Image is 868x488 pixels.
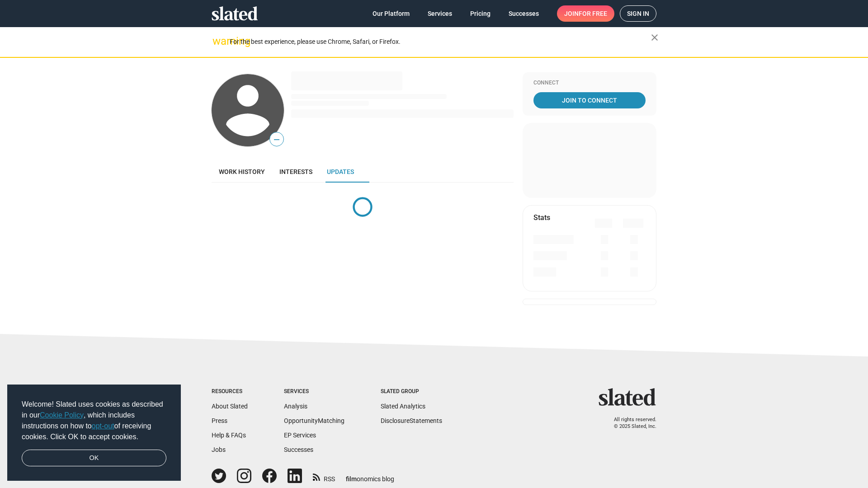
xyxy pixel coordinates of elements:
mat-icon: close [649,32,660,43]
span: Join [564,5,607,22]
a: Our Platform [365,5,417,22]
div: cookieconsent [7,385,181,481]
a: Cookie Policy [40,411,84,419]
span: for free [579,5,607,22]
a: Updates [320,161,361,183]
a: Analysis [284,403,307,410]
a: dismiss cookie message [22,450,166,467]
span: Successes [509,5,539,22]
span: Join To Connect [535,92,644,108]
a: Help & FAQs [212,432,246,439]
span: — [270,134,283,145]
span: Sign in [627,6,649,21]
span: Interests [279,168,312,175]
a: Slated Analytics [381,403,425,410]
div: For the best experience, please use Chrome, Safari, or Firefox. [230,36,651,48]
span: Our Platform [373,5,410,22]
mat-icon: warning [212,36,223,47]
a: OpportunityMatching [284,417,344,424]
a: filmonomics blog [346,468,394,483]
a: Sign in [620,5,656,22]
a: Work history [212,161,272,183]
a: EP Services [284,432,316,439]
a: Interests [272,161,320,183]
div: Services [284,388,344,395]
div: Resources [212,388,248,395]
div: Connect [533,80,646,87]
a: Jobs [212,446,226,453]
a: Successes [284,446,313,453]
span: Services [428,5,452,22]
a: Services [420,5,459,22]
span: Pricing [470,5,491,22]
div: Slated Group [381,388,442,395]
a: Pricing [463,5,498,22]
a: DisclosureStatements [381,417,442,424]
a: Join To Connect [533,92,646,108]
span: Welcome! Slated uses cookies as described in our , which includes instructions on how to of recei... [22,399,166,442]
a: Joinfor free [557,5,614,22]
span: Updates [327,168,354,175]
a: Successes [501,5,546,22]
a: Press [212,417,227,424]
span: film [346,475,357,483]
a: opt-out [92,422,114,430]
p: All rights reserved. © 2025 Slated, Inc. [604,417,656,430]
a: About Slated [212,403,248,410]
mat-card-title: Stats [533,213,550,222]
span: Work history [219,168,265,175]
a: RSS [313,469,335,483]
